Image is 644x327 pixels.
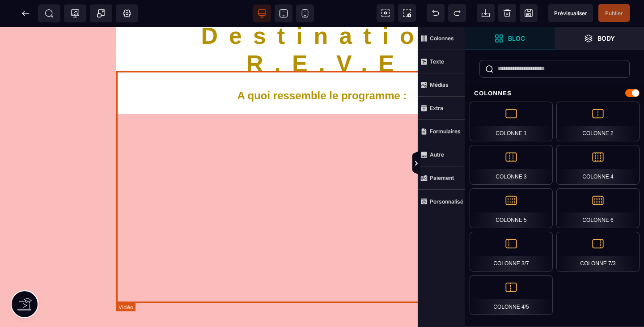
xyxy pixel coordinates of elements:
[430,151,444,158] strong: Autre
[430,81,449,88] strong: Médias
[377,4,394,22] span: Voir les composants
[64,4,86,22] span: Code de suivi
[470,102,553,141] div: Colonne 1
[116,4,138,22] span: Favicon
[470,232,553,272] div: Colonne 3/7
[427,4,445,22] span: Défaire
[45,9,54,18] span: SEO
[597,35,615,42] strong: Body
[555,27,644,50] span: Ouvrir les calques
[38,4,60,22] span: Métadata SEO
[465,150,474,177] span: Afficher les vues
[465,85,644,102] div: Colonnes
[418,50,465,73] span: Texte
[418,27,465,50] span: Colonnes
[470,145,553,185] div: Colonne 3
[296,4,314,22] span: Voir mobile
[556,232,640,272] div: Colonne 7/3
[448,4,466,22] span: Rétablir
[418,166,465,190] span: Paiement
[418,73,465,97] span: Médias
[430,198,463,205] strong: Personnalisé
[418,143,465,166] span: Autre
[430,35,454,42] strong: Colonnes
[430,58,444,65] strong: Texte
[598,4,630,22] span: Enregistrer le contenu
[116,87,528,319] div: Destination REVE - Programme
[477,4,495,22] span: Importer
[556,188,640,228] div: Colonne 6
[556,102,640,141] div: Colonne 2
[470,188,553,228] div: Colonne 5
[418,190,465,213] span: Personnalisé
[430,105,443,111] strong: Extra
[71,9,80,18] span: Tracking
[465,27,555,50] span: Ouvrir les blocs
[275,4,292,22] span: Voir tablette
[548,4,593,22] span: Aperçu
[556,145,640,185] div: Colonne 4
[508,35,525,42] strong: Bloc
[520,4,538,22] span: Enregistrer
[498,4,516,22] span: Nettoyage
[398,4,416,22] span: Capture d'écran
[17,4,34,22] span: Retour
[90,4,112,22] span: Créer une alerte modale
[430,174,454,181] strong: Paiement
[253,4,271,22] span: Voir bureau
[418,120,465,143] span: Formulaires
[123,9,131,18] span: Réglages Body
[418,97,465,120] span: Extra
[430,128,461,135] strong: Formulaires
[554,10,587,17] span: Prévisualiser
[605,10,623,17] span: Publier
[470,275,553,315] div: Colonne 4/5
[97,9,106,18] span: Popup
